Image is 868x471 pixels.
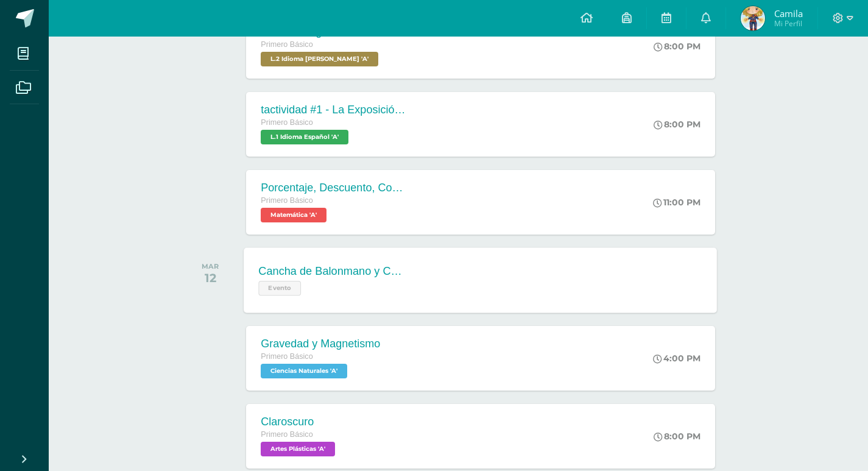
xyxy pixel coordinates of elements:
[202,262,219,271] div: MAR
[653,353,700,364] div: 4:00 PM
[261,52,378,66] span: L.2 Idioma Maya Kaqchikel 'A'
[774,18,803,29] span: Mi Perfil
[261,118,312,127] span: Primero Básico
[259,265,406,278] div: Cancha de Balonmano y Contenido
[261,196,312,205] span: Primero Básico
[261,416,338,428] div: Claroscuro
[261,338,380,350] div: Gravedad y Magnetismo
[261,442,335,456] span: Artes Plásticas 'A'
[261,208,326,222] span: Matemática 'A'
[261,104,407,116] div: tactividad #1 - La Exposición Oral
[261,40,312,49] span: Primero Básico
[261,130,348,144] span: L.1 Idioma Español 'A'
[261,364,347,378] span: Ciencias Naturales 'A'
[654,41,700,52] div: 8:00 PM
[741,6,765,30] img: 616c03aa6a5b2cbbfb955a68e3f8a760.png
[774,7,803,19] span: Camila
[261,182,407,194] div: Porcentaje, Descuento, Comisión
[259,281,302,296] span: Evento
[654,119,700,130] div: 8:00 PM
[202,271,219,285] div: 12
[654,431,700,442] div: 8:00 PM
[261,352,312,361] span: Primero Básico
[653,197,700,208] div: 11:00 PM
[261,430,312,439] span: Primero Básico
